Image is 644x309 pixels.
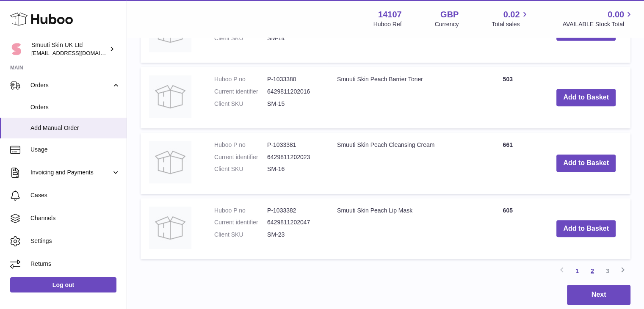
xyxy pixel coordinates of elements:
[378,9,402,20] strong: 14107
[214,153,267,161] dt: Current identifier
[149,141,191,183] img: Smuuti Skin Peach Cleansing Cream
[267,141,320,149] dd: P-1033381
[556,154,616,172] button: Add to Basket
[492,20,529,28] span: Total sales
[30,260,120,268] span: Returns
[267,100,320,108] dd: SM-15
[214,231,267,239] dt: Client SKU
[30,124,120,132] span: Add Manual Order
[556,89,616,106] button: Add to Basket
[267,75,320,83] dd: P-1033380
[30,214,120,222] span: Channels
[267,231,320,239] dd: SM-23
[30,103,120,111] span: Orders
[149,75,191,118] img: Smuuti Skin Peach Barrier Toner
[214,141,267,149] dt: Huboo P no
[10,43,23,55] img: Paivi.korvela@gmail.com
[30,81,111,89] span: Orders
[267,165,320,173] dd: SM-16
[31,50,124,56] span: [EMAIL_ADDRESS][DOMAIN_NAME]
[435,20,459,28] div: Currency
[214,165,267,173] dt: Client SKU
[149,207,191,249] img: Smuuti Skin Peach Lip Mask
[30,146,120,154] span: Usage
[562,9,634,28] a: 0.00 AVAILABLE Stock Total
[267,207,320,215] dd: P-1033382
[492,9,529,28] a: 0.02 Total sales
[474,67,542,128] td: 503
[503,9,520,20] span: 0.02
[214,100,267,108] dt: Client SKU
[600,263,615,279] a: 3
[267,34,320,42] dd: SM-14
[556,220,616,237] button: Add to Basket
[214,218,267,226] dt: Current identifier
[214,207,267,215] dt: Huboo P no
[474,198,542,259] td: 605
[585,263,600,279] a: 2
[329,67,474,128] td: Smuuti Skin Peach Barrier Toner
[440,9,459,20] strong: GBP
[214,75,267,83] dt: Huboo P no
[267,218,320,226] dd: 6429811202047
[562,20,634,28] span: AVAILABLE Stock Total
[10,277,116,292] a: Log out
[31,41,108,57] div: Smuuti Skin UK Ltd
[373,20,402,28] div: Huboo Ref
[30,191,120,199] span: Cases
[30,168,111,177] span: Invoicing and Payments
[267,153,320,161] dd: 6429811202023
[214,34,267,42] dt: Client SKU
[267,88,320,96] dd: 6429811202016
[567,285,630,305] button: Next
[329,132,474,194] td: Smuuti Skin Peach Cleansing Cream
[214,88,267,96] dt: Current identifier
[30,237,120,245] span: Settings
[608,9,624,20] span: 0.00
[569,263,585,279] a: 1
[329,198,474,259] td: Smuuti Skin Peach Lip Mask
[474,132,542,194] td: 661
